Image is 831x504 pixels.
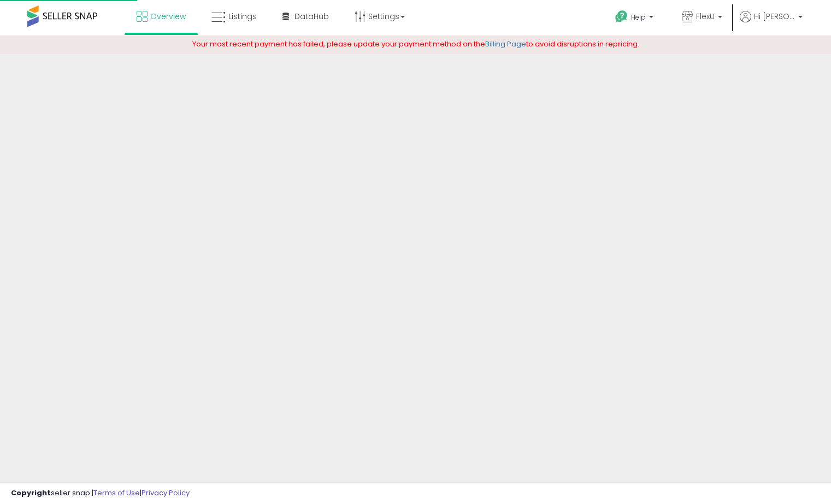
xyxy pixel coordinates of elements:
[485,39,526,49] a: Billing Page
[142,488,190,498] a: Privacy Policy
[631,13,646,22] span: Help
[228,11,257,22] span: Listings
[615,10,628,23] i: Get Help
[754,11,795,22] span: Hi [PERSON_NAME]
[150,11,186,22] span: Overview
[294,11,329,22] span: DataHub
[93,488,140,498] a: Terms of Use
[11,488,190,499] div: seller snap | |
[11,488,51,498] strong: Copyright
[740,11,803,35] a: Hi [PERSON_NAME]
[606,2,664,35] a: Help
[696,11,715,22] span: FlexU
[192,39,639,49] span: Your most recent payment has failed, please update your payment method on the to avoid disruption...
